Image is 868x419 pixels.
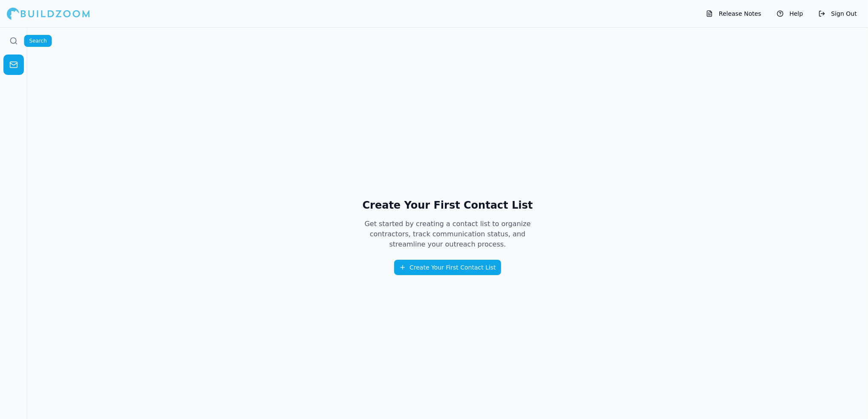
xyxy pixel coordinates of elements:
h1: Create Your First Contact List [352,198,543,212]
button: Release Notes [702,7,766,20]
button: Create Your First Contact List [394,260,501,275]
button: Help [773,7,807,20]
p: Search [29,37,47,44]
p: Get started by creating a contact list to organize contractors, track communication status, and s... [352,219,543,250]
button: Sign Out [814,7,861,20]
